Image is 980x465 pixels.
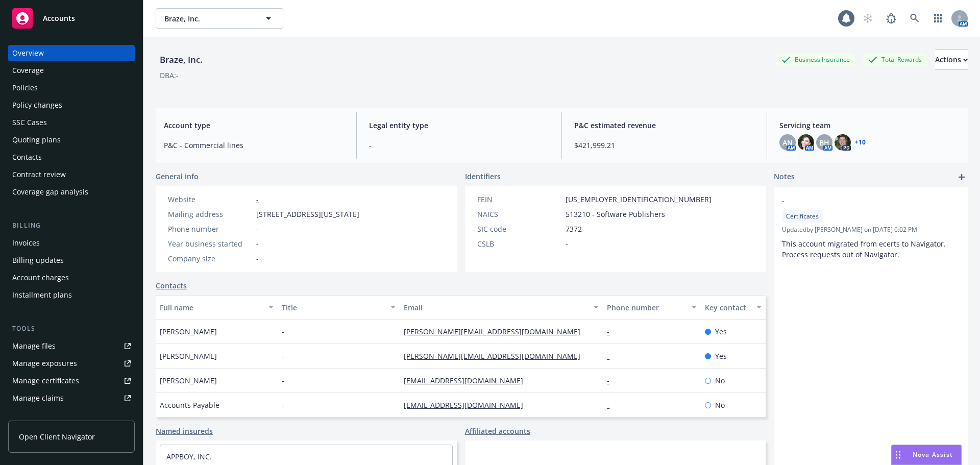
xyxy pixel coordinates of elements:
[8,184,135,200] a: Coverage gap analysis
[935,50,968,70] button: Actions
[607,351,618,361] a: -
[164,120,344,131] span: Account type
[156,53,207,66] div: Braze, Inc.
[404,327,589,336] a: [PERSON_NAME][EMAIL_ADDRESS][DOMAIN_NAME]
[156,426,213,436] a: Named insureds
[574,140,754,151] span: $421,999.21
[782,137,793,148] span: AN
[12,97,62,113] div: Policy changes
[715,326,727,337] span: Yes
[779,120,960,131] span: Servicing team
[891,445,962,465] button: Nova Assist
[8,287,135,303] a: Installment plans
[282,302,384,313] div: Title
[701,295,766,320] button: Key contact
[156,8,283,29] button: Braze, Inc.
[8,235,135,251] a: Invoices
[404,351,589,361] a: [PERSON_NAME][EMAIL_ADDRESS][DOMAIN_NAME]
[12,407,60,424] div: Manage BORs
[477,238,561,249] div: CSLB
[12,80,38,96] div: Policies
[607,327,618,336] a: -
[935,50,968,69] div: Actions
[477,194,561,205] div: FEIN
[369,120,549,131] span: Legal entity type
[168,209,252,219] div: Mailing address
[715,351,727,361] span: Yes
[12,45,44,61] div: Overview
[8,80,135,96] a: Policies
[8,355,135,372] a: Manage exposures
[855,139,866,145] a: +10
[8,149,135,165] a: Contacts
[904,8,925,29] a: Search
[8,97,135,113] a: Policy changes
[12,235,40,251] div: Invoices
[160,351,217,361] span: [PERSON_NAME]
[400,295,603,320] button: Email
[12,270,69,286] div: Account charges
[12,132,61,148] div: Quoting plans
[156,280,187,291] a: Contacts
[8,166,135,183] a: Contract review
[8,338,135,354] a: Manage files
[12,149,42,165] div: Contacts
[164,140,344,151] span: P&C - Commercial lines
[477,209,561,219] div: NAICS
[12,287,72,303] div: Installment plans
[477,224,561,234] div: SIC code
[12,184,88,200] div: Coverage gap analysis
[566,238,568,249] span: -
[256,253,259,264] span: -
[782,195,933,206] span: -
[12,355,77,372] div: Manage exposures
[12,114,47,131] div: SSC Cases
[8,62,135,79] a: Coverage
[256,238,259,249] span: -
[8,407,135,424] a: Manage BORs
[955,171,968,183] a: add
[566,209,665,219] span: 513210 - Software Publishers
[168,238,252,249] div: Year business started
[566,194,712,205] span: [US_EMPLOYER_IDENTIFICATION_NUMBER]
[12,390,64,406] div: Manage claims
[8,221,135,231] div: Billing
[12,62,44,79] div: Coverage
[156,171,199,182] span: General info
[19,431,95,442] span: Open Client Navigator
[8,252,135,268] a: Billing updates
[798,134,814,151] img: photo
[881,8,901,29] a: Report a Bug
[168,224,252,234] div: Phone number
[774,187,968,268] div: -CertificatesUpdatedby [PERSON_NAME] on [DATE] 6:02 PMThis account migrated from ecerts to Naviga...
[607,400,618,410] a: -
[166,452,212,461] a: APPBOY, INC.
[12,373,79,389] div: Manage certificates
[8,45,135,61] a: Overview
[8,373,135,389] a: Manage certificates
[282,375,284,386] span: -
[282,400,284,410] span: -
[278,295,400,320] button: Title
[715,400,725,410] span: No
[160,326,217,337] span: [PERSON_NAME]
[404,376,531,385] a: [EMAIL_ADDRESS][DOMAIN_NAME]
[8,4,135,33] a: Accounts
[8,324,135,334] div: Tools
[465,426,530,436] a: Affiliated accounts
[404,400,531,410] a: [EMAIL_ADDRESS][DOMAIN_NAME]
[282,351,284,361] span: -
[8,114,135,131] a: SSC Cases
[774,171,795,183] span: Notes
[8,132,135,148] a: Quoting plans
[705,302,750,313] div: Key contact
[160,302,262,313] div: Full name
[776,53,855,66] div: Business Insurance
[12,166,66,183] div: Contract review
[892,445,904,464] div: Drag to move
[607,302,685,313] div: Phone number
[819,137,829,148] span: BH
[715,375,725,386] span: No
[160,70,179,81] div: DBA: -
